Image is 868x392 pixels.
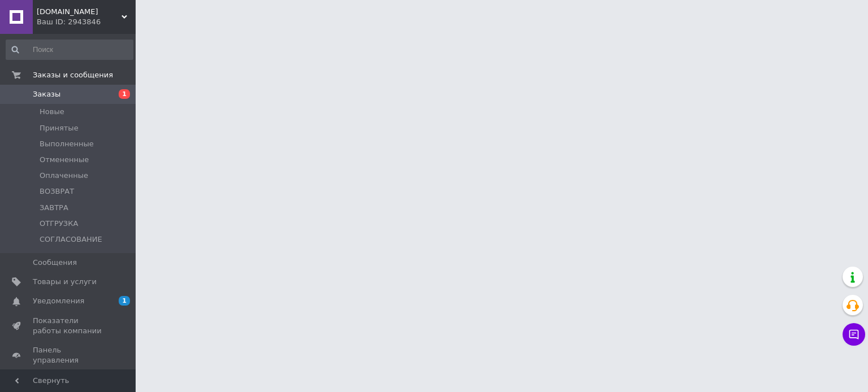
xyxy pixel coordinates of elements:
span: Оплаченные [40,171,88,181]
span: Выполненные [40,139,94,149]
span: Сообщения [33,258,77,268]
span: ВОЗВРАТ [40,186,74,197]
button: Чат с покупателем [843,323,865,346]
span: Товары и услуги [33,277,97,287]
input: Поиск [6,40,133,60]
span: Новые [40,107,64,117]
span: Заказы и сообщения [33,70,113,80]
span: Принятые [40,123,79,133]
span: 1 [119,296,130,306]
span: Панель управления [33,345,105,365]
span: Уведомления [33,296,84,306]
span: Заказы [33,89,60,99]
span: Отмененные [40,155,89,165]
span: 1 [119,89,130,99]
span: ОТГРУЗКА [40,219,78,229]
span: СОГЛАСОВАНИЕ [40,234,102,245]
div: Ваш ID: 2943846 [37,17,136,27]
span: Vsena.com.ua [37,7,121,17]
span: Показатели работы компании [33,316,105,336]
span: ЗАВТРА [40,203,68,213]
